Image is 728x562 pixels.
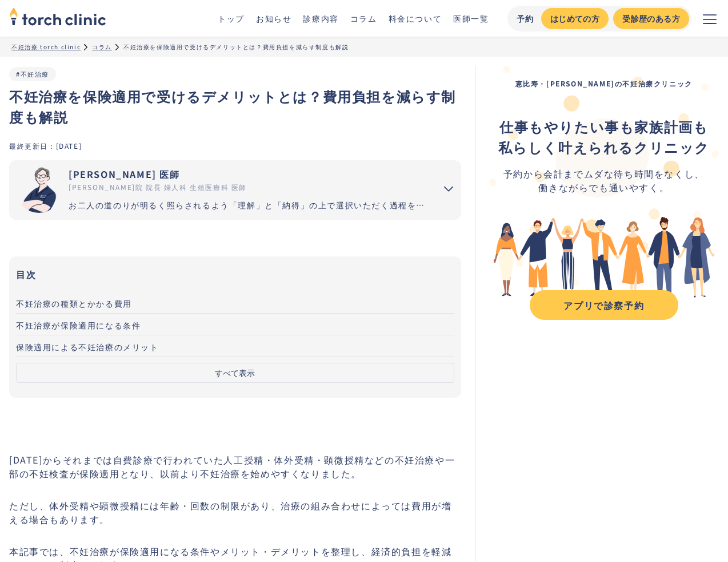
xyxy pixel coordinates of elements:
[16,335,454,357] a: 保険適用による不妊治療のメリット
[350,13,377,24] a: コラム
[9,160,427,220] a: [PERSON_NAME] 医師 [PERSON_NAME]院 院長 婦人科 生殖医療科 医師 お二人の道のりが明るく照らされるよう「理解」と「納得」の上で選択いただく過程を大切にしています。エ...
[16,341,159,353] span: 保険適用による不妊治療のメリット
[16,292,454,314] a: 不妊治療の種類とかかる費用
[9,86,461,127] h1: 不妊治療を保険適用で受けるデメリットとは？費用負担を減らす制度も解説
[517,13,534,25] div: 予約
[123,42,349,51] div: 不妊治療を保険適用で受けるデメリットとは？費用負担を減らす制度も解説
[11,42,717,51] ul: パンくずリスト
[9,141,56,151] div: 最終更新日：
[69,199,427,211] div: お二人の道のりが明るく照らされるよう「理解」と「納得」の上で選択いただく過程を大切にしています。エビデンスに基づいた高水準の医療提供により「幸せな家族計画の実現」をお手伝いさせていただきます。
[303,13,338,24] a: 診療内容
[498,137,710,157] strong: 私らしく叶えられるクリニック
[69,182,427,192] div: [PERSON_NAME]院 院長 婦人科 生殖医療科 医師
[540,298,668,312] div: アプリで診察予約
[16,298,132,309] span: 不妊治療の種類とかかる費用
[389,13,442,24] a: 料金について
[69,167,427,181] div: [PERSON_NAME] 医師
[9,8,106,29] a: home
[9,3,106,29] img: torch clinic
[453,13,489,24] a: 医師一覧
[16,314,454,335] a: 不妊治療が保険適用になる条件
[498,116,710,157] div: ‍ ‍
[92,42,112,51] a: コラム
[256,13,291,24] a: お知らせ
[16,69,49,78] a: #不妊治療
[56,141,82,151] div: [DATE]
[9,498,461,526] p: ただし、体外受精や顕微授精には年齢・回数の制限があり、治療の組み合わせによっては費用が増える場合もあります。
[515,78,693,88] strong: 恵比寿・[PERSON_NAME]の不妊治療クリニック
[613,8,689,29] a: 受診歴のある方
[218,13,245,24] a: トップ
[541,8,609,29] a: はじめての方
[622,13,680,25] div: 受診歴のある方
[16,167,62,213] img: 市山 卓彦
[9,453,461,480] p: [DATE]からそれまでは自費診療で行われていた人工授精・体外受精・顕微授精などの不妊治療や一部の不妊検査が保険適用となり、以前より不妊治療を始めやすくなりました。
[16,363,454,383] button: すべて表示
[499,116,708,136] strong: 仕事もやりたい事も家族計画も
[9,160,461,220] summary: 市山 卓彦 [PERSON_NAME] 医師 [PERSON_NAME]院 院長 婦人科 生殖医療科 医師 お二人の道のりが明るく照らされるよう「理解」と「納得」の上で選択いただく過程を大切にし...
[16,266,454,283] h3: 目次
[11,42,81,51] a: 不妊治療 torch clinic
[550,13,599,25] div: はじめての方
[498,167,710,194] div: 予約から会計までムダな待ち時間をなくし、 働きながらでも通いやすく。
[530,290,678,320] a: アプリで診察予約
[16,319,141,331] span: 不妊治療が保険適用になる条件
